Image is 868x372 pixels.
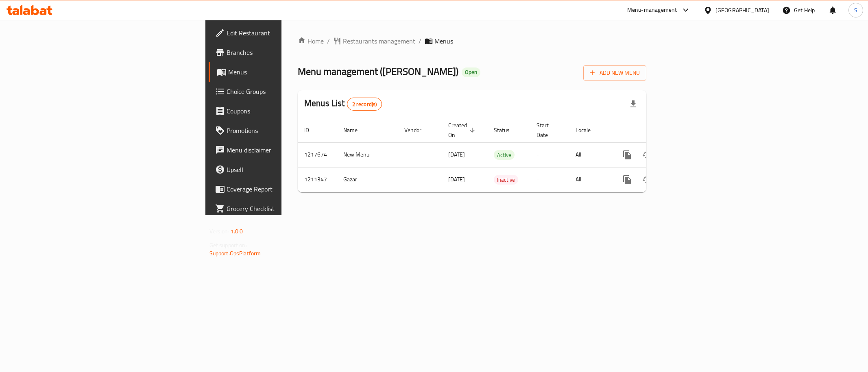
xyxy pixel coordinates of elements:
span: S [854,6,857,15]
h2: Menus List [304,97,382,111]
td: All [569,142,611,167]
span: Start Date [537,120,559,140]
span: Created On [448,120,478,140]
span: Active [494,150,515,160]
li: / [419,36,421,46]
span: Get support on: [209,240,247,250]
span: Version: [209,226,229,237]
a: Branches [209,43,350,62]
th: Actions [611,118,702,143]
a: Menu disclaimer [209,140,350,160]
span: Open [462,69,480,76]
a: Coupons [209,101,350,121]
span: Edit Restaurant [227,28,344,38]
span: Menus [228,67,344,77]
button: more [617,145,637,165]
span: 2 record(s) [347,100,382,108]
span: Branches [227,48,344,57]
span: Status [494,125,520,135]
a: Coverage Report [209,179,350,199]
span: [DATE] [448,149,465,160]
span: Name [343,125,368,135]
span: Menus [434,36,453,46]
span: Add New Menu [590,68,640,78]
span: ID [304,125,320,135]
span: Inactive [494,175,518,185]
a: Choice Groups [209,82,350,101]
div: [GEOGRAPHIC_DATA] [715,6,769,15]
span: Coverage Report [227,184,344,194]
span: Restaurants management [343,36,415,46]
span: Vendor [404,125,432,135]
span: Menu management ( [PERSON_NAME] ) [298,62,458,80]
a: Support.OpsPlatform [209,248,261,259]
span: Menu disclaimer [227,145,344,155]
button: Add New Menu [583,65,646,80]
span: Grocery Checklist [227,204,344,213]
td: New Menu [337,142,398,167]
button: Change Status [637,170,656,189]
a: Menus [209,62,350,82]
span: Choice Groups [227,87,344,96]
span: Upsell [227,165,344,174]
td: - [530,142,569,167]
a: Restaurants management [333,36,415,46]
div: Export file [624,94,643,114]
td: - [530,167,569,192]
a: Promotions [209,121,350,140]
td: All [569,167,611,192]
a: Upsell [209,160,350,179]
button: Change Status [637,145,656,165]
a: Grocery Checklist [209,199,350,218]
div: Total records count [347,98,382,111]
span: Coupons [227,106,344,116]
nav: breadcrumb [298,36,646,46]
a: Edit Restaurant [209,23,350,43]
div: Menu-management [627,5,677,15]
span: Promotions [227,126,344,135]
span: 1.0.0 [231,226,243,237]
table: enhanced table [298,118,702,192]
td: Gazar [337,167,398,192]
div: Open [462,67,480,77]
span: [DATE] [448,174,465,185]
span: Locale [576,125,601,135]
button: more [617,170,637,189]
